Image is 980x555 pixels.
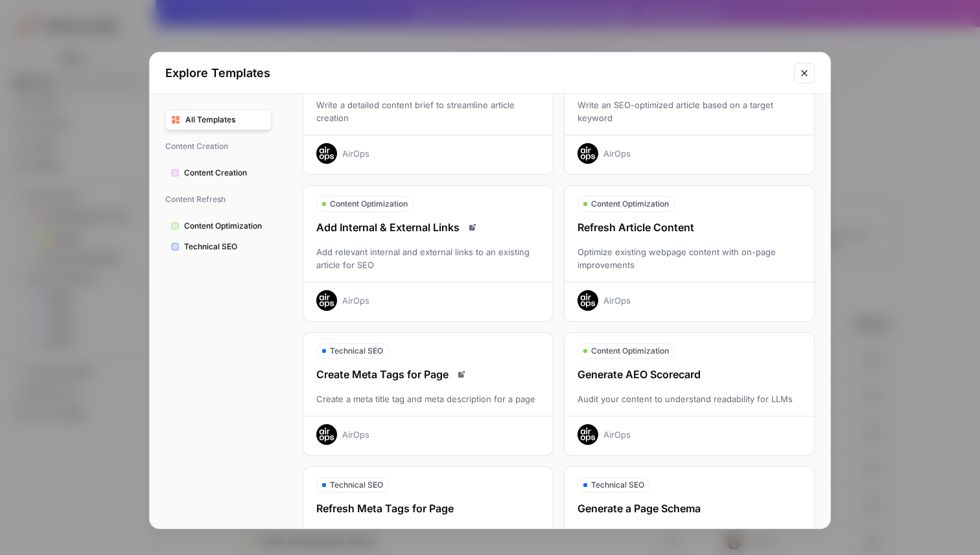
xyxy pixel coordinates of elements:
div: Add relevant internal and external links to an existing article for SEO [303,245,553,271]
span: Technical SEO [184,241,266,253]
span: Technical SEO [330,479,383,491]
span: All Templates [185,114,266,126]
span: Content Optimization [184,220,266,232]
div: AirOps [342,428,369,441]
h2: Explore Templates [165,64,786,82]
div: AirOps [603,147,631,160]
span: Content Creation [165,135,272,157]
button: Write a detailed content brief to streamline article creationAirOps [303,38,554,175]
div: AirOps [342,294,369,307]
div: Refresh Meta Tags for Page [303,501,553,516]
span: Technical SEO [330,345,383,357]
div: AirOps [342,147,369,160]
button: Content Optimization [165,216,272,236]
span: Technical SEO [591,479,644,491]
span: Content Optimization [330,198,408,210]
button: All Templates [165,109,272,130]
div: Write an SEO-optimized article based on a target keyword [565,98,814,124]
div: Add Internal & External Links [303,220,553,235]
button: Technical SEOCreate Meta Tags for PageRead docsCreate a meta title tag and meta description for a... [303,332,554,456]
a: Read docs [454,367,469,382]
div: Create Meta Tags for Page [303,367,553,382]
span: Content Refresh [165,188,272,210]
div: Generate a Page Schema [565,501,814,516]
span: Content Optimization [591,345,669,357]
div: Refresh Article Content [565,220,814,235]
span: Content Optimization [591,198,669,210]
button: Content Creation [165,163,272,183]
button: Technical SEO [165,236,272,257]
div: Generate AEO Scorecard [565,367,814,382]
div: Write a detailed content brief to streamline article creation [303,98,553,124]
button: Content OptimizationRefresh Article ContentOptimize existing webpage content with on-page improve... [564,185,815,322]
button: Close modal [794,63,815,84]
div: Improve title tag and meta descriptions for a page [303,527,553,552]
a: Read docs [465,220,480,235]
div: Create a meta title tag and meta description for a page [303,392,553,405]
button: Content OptimizationAdd Internal & External LinksRead docsAdd relevant internal and external link... [303,185,554,322]
div: Audit your content to understand readability for LLMs [565,392,814,405]
div: Optimize existing webpage content with on-page improvements [565,245,814,271]
div: AirOps [603,428,631,441]
button: Write an SEO-optimized article based on a target keywordAirOps [564,38,815,175]
button: Content OptimizationGenerate AEO ScorecardAudit your content to understand readability for LLMsAi... [564,332,815,456]
div: AirOps [603,294,631,307]
div: Create structured data snippets for both page content and images [565,527,814,552]
span: Content Creation [184,167,266,179]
